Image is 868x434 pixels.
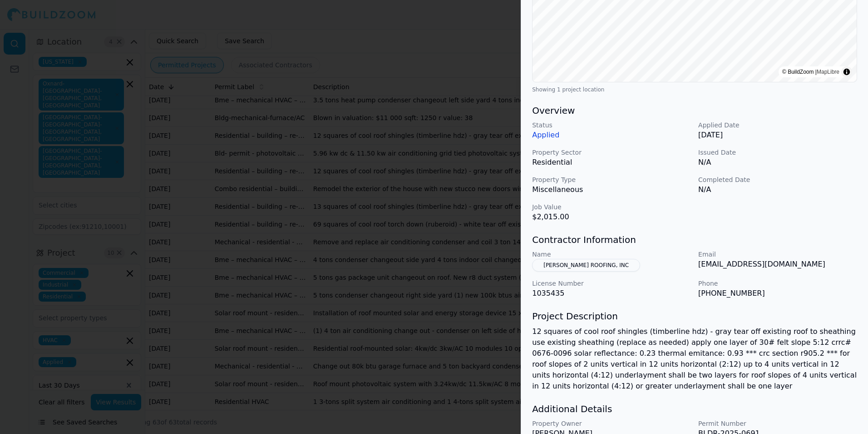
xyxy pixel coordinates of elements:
[532,403,857,415] h3: Additional Details
[532,202,691,212] p: Job Value
[532,104,857,117] h3: Overview
[532,326,857,392] p: 12 squares of cool roof shingles (timberline hdz) - gray tear off existing roof to sheathing use ...
[782,67,839,76] div: © BuildZoom |
[532,212,691,222] p: $2,015.00
[532,121,691,130] p: Status
[532,250,691,259] p: Name
[532,157,691,168] p: Residential
[698,148,857,157] p: Issued Date
[698,121,857,130] p: Applied Date
[698,250,857,259] p: Email
[698,175,857,184] p: Completed Date
[532,259,640,272] button: [PERSON_NAME] ROOFING, INC
[698,288,857,299] p: [PHONE_NUMBER]
[698,279,857,288] p: Phone
[698,259,857,270] p: [EMAIL_ADDRESS][DOMAIN_NAME]
[532,233,857,246] h3: Contractor Information
[532,130,691,141] p: Applied
[532,419,691,428] p: Property Owner
[698,157,857,168] p: N/A
[532,175,691,184] p: Property Type
[532,184,691,195] p: Miscellaneous
[841,66,852,77] summary: Toggle attribution
[698,184,857,195] p: N/A
[532,86,857,93] div: Showing 1 project location
[698,130,857,141] p: [DATE]
[532,279,691,288] p: License Number
[532,148,691,157] p: Property Sector
[698,419,857,428] p: Permit Number
[817,69,839,75] a: MapLibre
[532,288,691,299] p: 1035435
[532,310,857,323] h3: Project Description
